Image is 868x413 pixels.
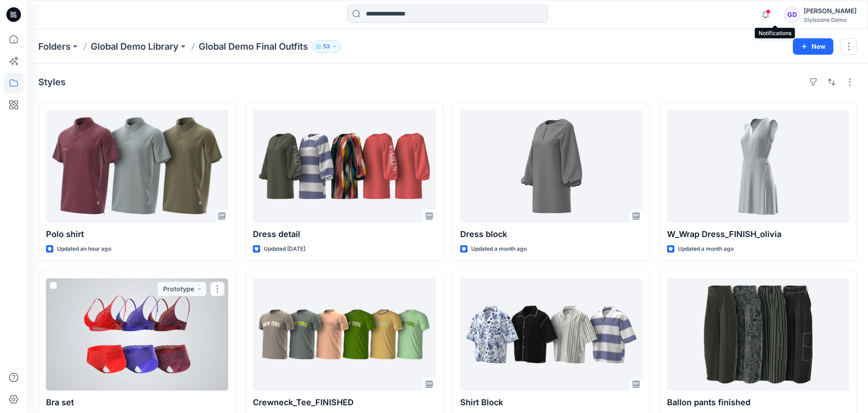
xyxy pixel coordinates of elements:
[38,40,71,53] a: Folders
[667,396,849,409] p: Ballon pants finished
[199,40,308,53] p: Global Demo Final Outfits
[804,5,857,16] div: [PERSON_NAME]
[253,110,435,222] a: Dress detail
[38,77,66,88] h4: Styles
[471,244,527,254] p: Updated a month ago
[784,6,800,23] div: GD
[460,110,642,222] a: Dress block
[323,41,330,52] p: 53
[253,396,435,409] p: Crewneck_Tee_FINISHED
[46,110,228,222] a: Polo shirt
[264,244,305,254] p: Updated [DATE]
[667,228,849,241] p: W_Wrap Dress_FINISH_olivia
[312,40,341,53] button: 53
[46,396,228,409] p: Bra set
[253,228,435,241] p: Dress detail
[678,244,734,254] p: Updated a month ago
[460,228,642,241] p: Dress block
[460,396,642,409] p: Shirt Block
[793,38,833,55] button: New
[253,278,435,391] a: Crewneck_Tee_FINISHED
[46,278,228,391] a: Bra set
[667,278,849,391] a: Ballon pants finished
[46,228,228,241] p: Polo shirt
[57,244,111,254] p: Updated an hour ago
[460,278,642,391] a: Shirt Block
[804,16,857,23] div: Stylezone Demo
[91,40,179,53] a: Global Demo Library
[667,110,849,222] a: W_Wrap Dress_FINISH_olivia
